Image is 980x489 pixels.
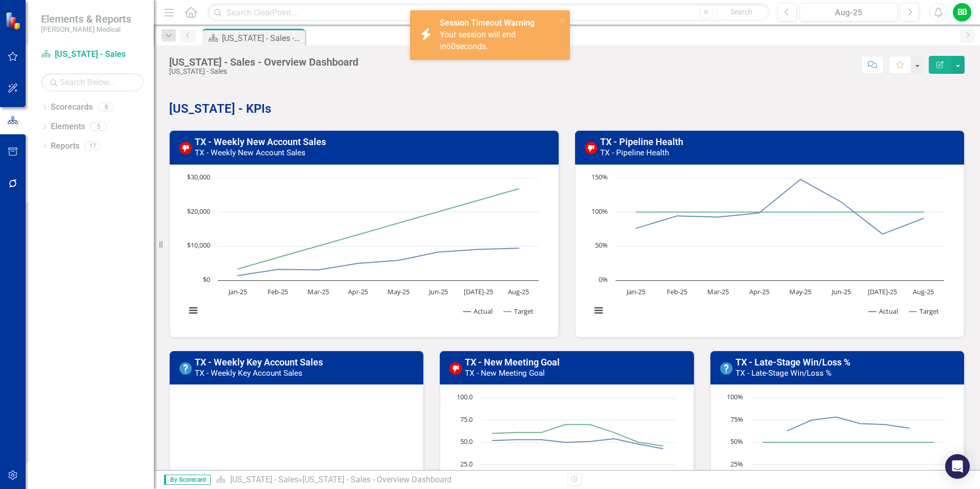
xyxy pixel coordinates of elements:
[195,136,326,147] a: TX - Weekly New Account Sales
[913,287,934,296] text: Aug-25
[585,142,597,154] img: Below Target
[800,3,897,22] button: Aug-25
[5,12,23,30] img: ClearPoint Strategy
[169,68,358,75] div: [US_STATE] - Sales
[707,287,729,296] text: Mar-25
[464,287,493,296] text: [DATE]-25
[348,287,368,296] text: Apr-25
[730,8,752,16] span: Search
[387,287,410,296] text: May-25
[460,437,473,446] text: 50.0
[187,207,210,216] text: $20,000
[208,4,770,22] input: Search ClearPoint...
[187,172,210,181] text: $30,000
[736,357,850,368] a: TX - Late-Stage Win/Loss %
[230,475,298,484] a: [US_STATE] - Sales
[222,32,302,45] div: [US_STATE] - Sales - Overview Dashboard
[504,307,534,316] button: Show Target
[761,440,935,444] g: Target, line 2 of 2 with 8 data points.
[789,287,811,296] text: May-25
[440,18,535,28] strong: Session Timeout Warning
[169,101,271,116] strong: [US_STATE] - KPIs
[716,5,767,19] button: Search
[730,437,743,446] text: 50%
[591,303,606,318] button: View chart menu, Chart
[559,14,566,26] button: close
[428,287,448,296] text: Jun-25
[595,240,608,250] text: 50%
[179,142,192,154] img: Below Target
[268,287,288,296] text: Feb-25
[831,287,851,296] text: Jun-25
[586,173,949,327] svg: Interactive chart
[308,287,329,296] text: Mar-25
[599,275,608,284] text: 0%
[600,136,683,147] a: TX - Pipeline Health
[953,3,971,22] button: BB
[460,459,473,468] text: 25.0
[51,101,93,113] a: Scorecards
[945,454,970,479] div: Open Intercom Messenger
[41,13,131,25] span: Elements & Reports
[169,56,358,68] div: [US_STATE] - Sales - Overview Dashboard
[186,303,200,318] button: View chart menu, Chart
[90,123,107,131] div: 5
[98,103,114,112] div: 8
[736,369,831,378] small: TX - Late-Stage Win/Loss %
[803,7,894,19] div: Aug-25
[179,362,192,375] img: No Information
[41,73,144,91] input: Search Below...
[195,148,305,157] small: TX - Weekly New Account Sales
[600,148,669,157] small: TX - Pipeline Health
[463,307,493,316] button: Show Actual
[727,392,743,401] text: 100%
[457,392,473,401] text: 100.0
[667,287,687,296] text: Feb-25
[909,307,940,316] button: Show Target
[228,287,247,296] text: Jan-25
[51,140,79,152] a: Reports
[203,275,210,284] text: $0
[51,121,85,133] a: Elements
[730,459,743,468] text: 25%
[586,173,953,327] div: Chart. Highcharts interactive chart.
[591,207,608,216] text: 100%
[164,475,211,485] span: By Scorecard
[85,141,101,150] div: 17
[720,362,732,375] img: No Information
[508,287,529,296] text: Aug-25
[465,369,545,378] small: TX - New Meeting Goal
[591,172,608,181] text: 150%
[41,25,131,33] small: [PERSON_NAME] Medical
[216,474,559,486] div: »
[180,173,544,327] svg: Interactive chart
[302,475,452,484] div: [US_STATE] - Sales - Overview Dashboard
[440,30,516,51] span: Your session will end in seconds.
[187,240,210,250] text: $10,000
[460,415,473,424] text: 75.0
[195,357,323,368] a: TX - Weekly Key Account Sales
[749,287,769,296] text: Apr-25
[868,287,897,296] text: [DATE]-25
[180,173,548,327] div: Chart. Highcharts interactive chart.
[446,42,456,51] span: 60
[626,287,645,296] text: Jan-25
[465,357,560,368] a: TX - New Meeting Goal
[730,415,743,424] text: 75%
[450,362,462,375] img: Below Target
[41,49,144,60] a: [US_STATE] - Sales
[869,307,898,316] button: Show Actual
[195,369,302,378] small: TX - Weekly Key Account Sales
